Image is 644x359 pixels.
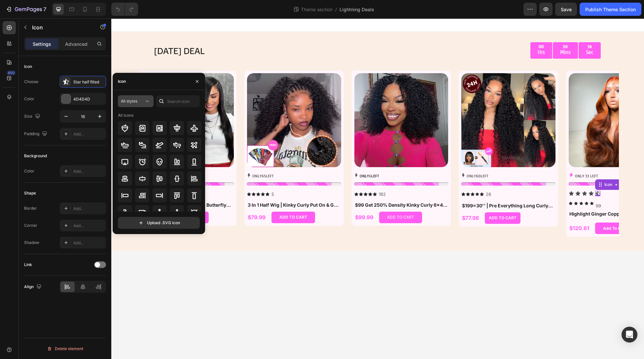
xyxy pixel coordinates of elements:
div: Add... [73,206,104,212]
div: Delete element [47,345,83,353]
span: 63 [43,155,48,160]
div: 39 [449,25,459,31]
p: ONLY 33 LEFT [464,154,487,161]
button: Upload .SVG icon [118,217,200,229]
h1: $99 Get 250% Density Kinky Curly 6x4 / 13x4 Lace Front Ready Go Human Hair Wig Flash Sale-[PERSON... [243,183,337,190]
p: Icon [32,23,88,31]
div: 00 [426,25,434,31]
button: Publish Theme Section [580,3,641,16]
div: Add To Cart [492,206,515,214]
div: Add... [73,223,104,229]
p: Settings [33,41,51,47]
div: Icon [24,64,32,70]
span: 60 [365,155,369,160]
div: Add... [73,240,104,246]
div: ADD TO CART [62,196,89,201]
div: Size [24,112,42,121]
p: Sec [475,29,482,39]
div: Shape [24,190,36,196]
button: ADD TO CART [160,193,204,205]
a: 3 In 1 Half Wig | Kinky Curly Put On & Go Invisible Drawstring Glueless Flip Over Half Wig Beginn... [136,55,230,149]
div: Publish Theme Section [585,6,636,13]
a: $99 Get 250% Density Kinky Curly 6x4 / 13x4 Lace Front Ready Go Human Hair Wig Flash Sale-Amanda ... [243,55,337,149]
div: 4D4D4D [73,96,104,102]
div: $85.90 [29,195,49,203]
button: Add To Cart [484,204,523,216]
div: Upload .SVG icon [138,220,180,226]
div: Link [24,262,32,268]
span: 65 [150,155,155,160]
div: Border [24,205,37,211]
h1: $199=30'' | Pre Everything Long Curly Hair 13x4 Lace Frontal Wig Thick Curly Hair Glueless Wigs F... [350,184,444,191]
span: Save [561,7,572,12]
p: 182 [268,173,274,179]
button: Delete element [24,344,106,354]
p: 18 [53,173,57,179]
div: Color [24,168,34,174]
div: $120.61 [457,206,479,214]
div: Corner [24,223,37,228]
span: 6 [258,155,260,160]
button: Save [555,3,577,16]
h1: 3 In 1 Half Wig | Kinky Curly Put On & Go Invisible Drawstring Glueless Flip Over Half Wig Beginn... [136,183,230,190]
a: $199=30'' | Pre Everything Long Curly Hair 13x4 Lace Frontal Wig Thick Curly Hair Glueless Wigs F... [350,55,444,149]
h1: 24H Fast Shipping | Glueless Butterfly Layered Haircut Yaki Straight Lace Wigs Flash Sale (only f... [29,183,123,190]
button: ADD TO CART [268,193,311,205]
p: 5 [160,173,163,179]
div: Icon [118,78,126,84]
div: Shadow [24,240,39,246]
span: All styles [121,99,137,104]
div: All icons [118,112,133,118]
div: $79.99 [136,195,155,203]
div: $99.99 [243,195,263,203]
p: 26 [375,173,380,179]
div: 450 [6,70,16,75]
div: Open Intercom Messenger [622,327,637,343]
p: ONLY LEFT [141,154,162,161]
div: Star half filled [73,79,104,85]
h1: Highlight Ginger Copper Orange Wig Body Wave Pre Everything 7x5/13x4 Lace Beginner Friendly Gluel... [457,192,552,199]
a: 24H Fast Shipping | Glueless Butterfly Layered Haircut Yaki Straight Lace Wigs Flash Sale (only f... [29,55,123,149]
div: ADD TO CART [276,196,303,201]
div: Color [24,96,34,102]
iframe: Design area [111,18,644,359]
p: ONLY LEFT [355,154,377,161]
button: ADD TO CART [54,193,97,205]
p: 7 [43,5,46,13]
p: Hrs [426,29,434,39]
p: Advanced [65,41,88,47]
div: Padding [24,130,49,138]
p: Mins [449,29,459,39]
div: Choose [24,79,38,85]
button: ADD TO CART [374,194,409,205]
div: Background [24,153,47,159]
button: 7 [3,3,49,16]
div: Add... [73,168,104,174]
p: ONLY LEFT [34,154,55,161]
div: Add... [73,131,104,137]
div: $77.98 [350,195,368,204]
div: ADD TO CART [377,197,405,202]
span: Theme section [300,6,334,13]
div: Undo/Redo [111,3,138,16]
p: 99 [484,184,490,191]
input: Search icon [156,95,200,107]
div: Align [24,283,43,291]
button: All styles [118,95,154,107]
a: Highlight Ginger Copper Orange Wig Body Wave Pre Everything 7x5/13x4 Lace Beginner Friendly Gluel... [457,55,552,149]
span: / [335,6,337,13]
p: ONLY LEFT [248,154,268,161]
div: ADD TO CART [168,196,196,201]
span: Lightning Deals [340,6,374,13]
div: 16 [475,25,482,31]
